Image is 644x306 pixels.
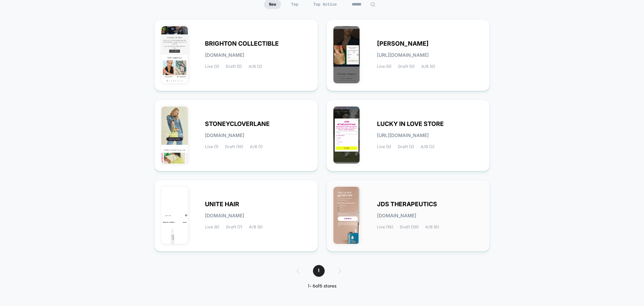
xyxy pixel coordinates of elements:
[205,133,244,138] span: [DOMAIN_NAME]
[425,225,439,229] span: A/B (6)
[398,144,414,149] span: Draft (2)
[377,144,391,149] span: Live (5)
[205,122,270,126] span: STONEYCLOVERLANE
[249,225,263,229] span: A/B (6)
[421,144,434,149] span: A/B (3)
[161,187,188,244] img: UNITE_HAIR
[333,26,360,83] img: MARK_HENRY_JEWELRY
[400,225,419,229] span: Draft (29)
[290,283,355,289] div: 1 - 6 of 6 stores
[205,53,244,57] span: [DOMAIN_NAME]
[225,144,243,149] span: Draft (18)
[377,122,444,126] span: LUCKY IN LOVE STORE
[377,213,416,218] span: [DOMAIN_NAME]
[377,64,391,69] span: Live (0)
[161,106,188,164] img: STONEYCLOVERLANE
[250,144,263,149] span: A/B (1)
[205,64,219,69] span: Live (2)
[226,225,242,229] span: Draft (7)
[205,225,219,229] span: Live (6)
[249,64,262,69] span: A/B (2)
[205,144,218,149] span: Live (1)
[161,26,188,83] img: BRIGHTON_COLLECTIBLES
[398,64,415,69] span: Draft (0)
[333,106,360,164] img: LUCKY_IN_LOVE_STORE
[370,2,375,7] img: edit
[205,202,239,207] span: UNITE HAIR
[377,133,429,138] span: [URL][DOMAIN_NAME]
[313,265,325,277] span: 1
[205,213,244,218] span: [DOMAIN_NAME]
[333,187,360,244] img: JDS_THERAPEUTICS
[377,41,429,46] span: [PERSON_NAME]
[377,53,429,57] span: [URL][DOMAIN_NAME]
[377,225,393,229] span: Live (18)
[226,64,242,69] span: Draft (5)
[421,64,435,69] span: A/B (0)
[205,41,279,46] span: BRIGHTON COLLECTIBLE
[377,202,437,207] span: JDS THERAPEUTICS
